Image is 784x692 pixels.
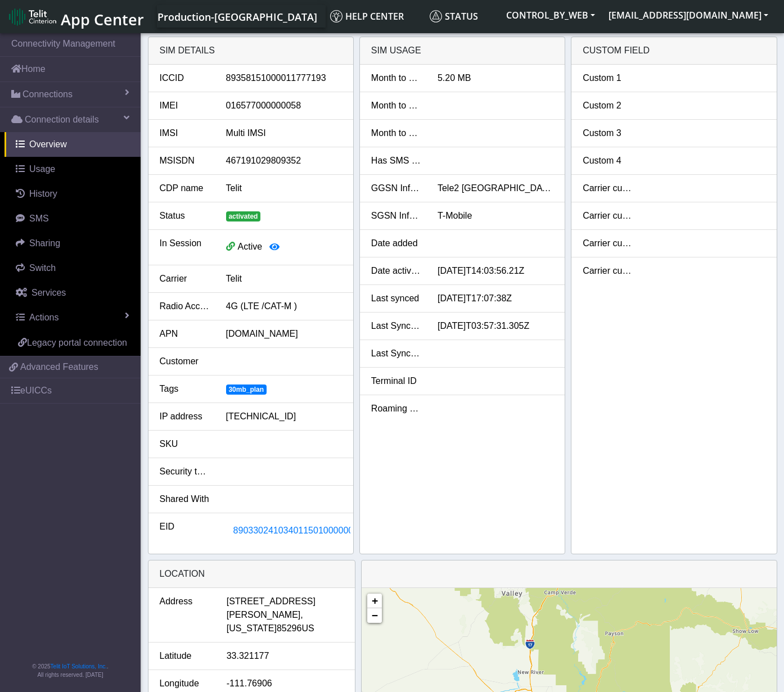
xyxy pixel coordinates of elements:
div: Address [151,595,218,635]
div: CDP name [151,182,218,195]
span: SMS [29,214,49,223]
span: Services [31,288,66,297]
span: activated [226,211,261,221]
div: ICCID [151,71,218,85]
div: SIM usage [360,37,565,65]
div: Carrier [151,272,218,286]
div: 467191029809352 [218,154,350,168]
div: Carrier custom 4 [574,264,641,278]
div: MSISDN [151,154,218,168]
img: status.svg [430,10,442,22]
div: [DOMAIN_NAME] [218,327,350,341]
span: US [301,622,314,635]
a: Actions [4,305,141,330]
img: knowledge.svg [330,10,343,22]
div: -111.76906 [218,677,352,690]
button: 89033024103401150100000013011268 [226,520,401,541]
div: APN [151,327,218,341]
span: Switch [29,263,56,273]
div: Custom 2 [574,99,641,112]
a: History [4,182,141,206]
a: Your current platform instance [157,5,317,28]
a: Services [4,281,141,305]
span: Production-[GEOGRAPHIC_DATA] [157,10,317,24]
a: Zoom in [367,594,382,608]
span: [PERSON_NAME], [227,608,303,622]
div: Telit [218,182,350,195]
a: Sharing [4,231,141,256]
div: Carrier custom 1 [574,182,641,195]
div: 89358151000011777193 [218,71,350,85]
div: [TECHNICAL_ID] [218,410,350,423]
div: Status [151,209,218,223]
a: SMS [4,206,141,231]
div: EID [151,520,218,541]
span: Help center [330,10,404,22]
span: Advanced Features [20,360,98,374]
div: 4G (LTE /CAT-M ) [218,300,350,313]
a: Overview [4,132,141,157]
a: Usage [4,157,141,182]
span: Legacy portal connection [27,338,127,347]
a: Status [425,5,499,28]
div: SIM details [148,37,353,65]
div: Multi IMSI [218,126,350,140]
span: Connection details [25,113,99,126]
div: Tags [151,382,218,396]
button: CONTROL_BY_WEB [499,5,602,25]
span: History [29,189,57,198]
div: GGSN Information [363,182,429,195]
span: 89033024103401150100000013011268 [233,526,394,535]
div: Month to date voice [363,126,429,140]
div: LOCATION [148,560,355,588]
span: Overview [29,139,67,149]
span: 85296 [277,622,302,635]
div: Custom 3 [574,126,641,140]
div: In Session [151,237,218,258]
span: Actions [29,313,58,322]
div: Date added [363,237,429,250]
div: Longitude [151,677,218,690]
img: logo-telit-cinterion-gw-new.png [9,8,56,26]
span: Usage [29,164,55,174]
div: Month to date data [363,71,429,85]
span: Sharing [29,238,60,248]
div: Has SMS Usage [363,154,429,168]
div: Last Sync SMS Usage [363,347,429,360]
span: Status [430,10,478,22]
div: Customer [151,355,218,368]
span: Active [238,242,263,251]
div: 5.20 MB [429,71,562,85]
div: Custom 1 [574,71,641,85]
div: Telit [218,272,350,286]
div: IMSI [151,126,218,140]
div: Carrier custom 3 [574,237,641,250]
div: Security tags [151,465,218,478]
span: Connections [22,88,73,101]
a: Switch [4,256,141,281]
div: Shared With [151,492,218,506]
div: Tele2 [GEOGRAPHIC_DATA] AB [429,182,562,195]
div: 33.321177 [218,649,352,663]
div: [DATE]T14:03:56.21Z [429,264,562,278]
a: App Center [9,4,142,29]
div: Date activated [363,264,429,278]
div: [DATE]T17:07:38Z [429,292,562,305]
span: 30mb_plan [226,385,267,395]
div: Custom field [571,37,776,65]
div: Terminal ID [363,374,429,388]
a: Help center [326,5,425,28]
div: SKU [151,437,218,451]
button: View session details [262,237,287,258]
div: Latitude [151,649,218,663]
div: [DATE]T03:57:31.305Z [429,319,562,333]
div: Carrier custom 2 [574,209,641,223]
div: IMEI [151,99,218,112]
div: SGSN Information [363,209,429,223]
span: App Center [61,9,144,30]
div: 016577000000058 [218,99,350,112]
button: [EMAIL_ADDRESS][DOMAIN_NAME] [602,5,775,25]
div: Custom 4 [574,154,641,168]
div: IP address [151,410,218,423]
a: Telit IoT Solutions, Inc. [51,663,107,670]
